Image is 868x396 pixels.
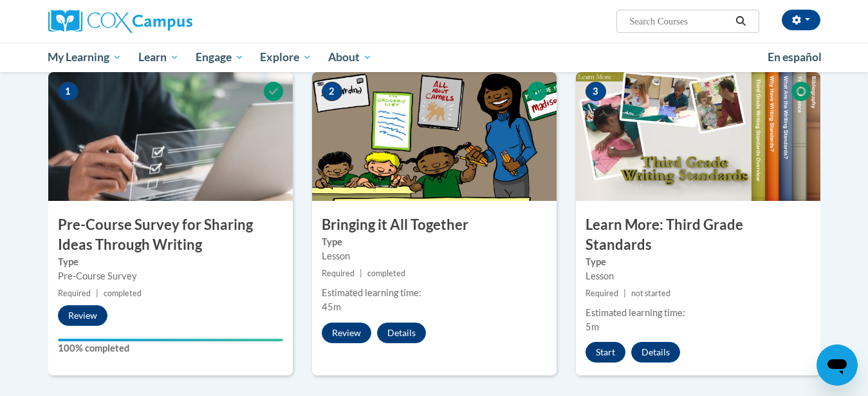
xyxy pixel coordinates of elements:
[260,50,311,65] span: Explore
[782,10,820,30] button: Account Settings
[623,288,626,298] span: |
[48,10,192,33] img: Cox Campus
[104,288,142,298] span: completed
[586,269,811,283] div: Lesson
[731,14,750,29] button: Search
[48,72,293,201] img: Course Image
[586,82,606,101] span: 3
[322,323,371,343] button: Review
[58,339,283,341] div: Your progress
[360,269,362,278] span: |
[187,42,252,72] a: Engage
[322,249,547,263] div: Lesson
[48,50,122,65] span: My Learning
[312,215,557,235] h3: Bringing it All Together
[130,42,187,72] a: Learn
[586,342,625,363] button: Start
[252,42,320,72] a: Explore
[768,50,822,64] span: En español
[322,235,547,249] label: Type
[328,50,372,65] span: About
[367,269,405,278] span: completed
[58,341,283,355] label: 100% completed
[576,215,820,255] h3: Learn More: Third Grade Standards
[40,42,131,72] a: My Learning
[29,42,840,72] div: Main menu
[96,288,98,298] span: |
[631,288,670,298] span: not started
[322,82,342,101] span: 2
[576,72,820,201] img: Course Image
[817,344,858,386] iframe: Button to launch messaging window
[48,215,293,255] h3: Pre-Course Survey for Sharing Ideas Through Writing
[586,255,811,269] label: Type
[586,288,618,298] span: Required
[48,10,293,33] a: Cox Campus
[586,321,599,332] span: 5m
[628,14,731,29] input: Search Courses
[377,323,426,343] button: Details
[58,82,78,101] span: 1
[322,301,341,312] span: 45m
[759,44,830,71] a: En español
[196,50,244,65] span: Engage
[58,288,91,298] span: Required
[312,72,557,201] img: Course Image
[322,286,547,300] div: Estimated learning time:
[322,269,355,278] span: Required
[138,50,179,65] span: Learn
[58,255,283,269] label: Type
[320,42,380,72] a: About
[586,306,811,320] div: Estimated learning time:
[631,342,680,363] button: Details
[58,305,107,326] button: Review
[58,269,283,283] div: Pre-Course Survey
